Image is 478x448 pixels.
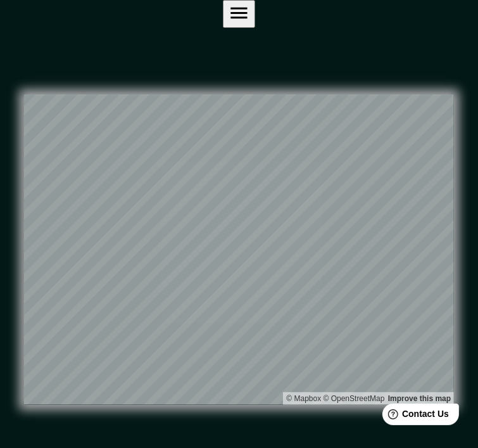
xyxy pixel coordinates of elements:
a: Map feedback [388,394,451,403]
iframe: Help widget launcher [365,399,464,434]
a: Mapbox [286,394,321,403]
a: OpenStreetMap [324,394,385,403]
canvas: Map [24,94,463,405]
